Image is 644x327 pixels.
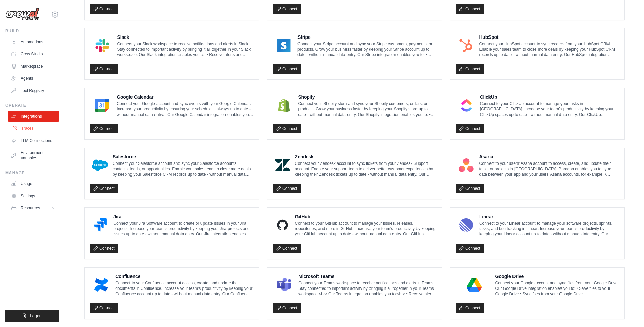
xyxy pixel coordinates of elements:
img: ClickUp Logo [458,99,475,112]
p: Connect your Teams workspace to receive notifications and alerts in Teams. Stay connected to impo... [298,280,436,297]
h4: GitHub [295,213,436,220]
a: Connect [456,244,484,253]
h4: Salesforce [113,153,253,160]
a: Connect [90,64,118,74]
p: Connect your Stripe account and sync your Stripe customers, payments, or products. Grow your busi... [297,41,436,57]
img: Linear Logo [458,218,475,232]
p: Connect your Jira Software account to create or update issues in your Jira projects. Increase you... [113,221,253,237]
img: Google Drive Logo [458,278,491,292]
img: Salesforce Logo [92,158,108,172]
img: GitHub Logo [275,218,290,232]
h4: Confluence [115,273,253,280]
p: Connect your Slack workspace to receive notifications and alerts in Slack. Stay connected to impo... [117,41,253,57]
a: Marketplace [8,61,59,72]
img: Google Calendar Logo [92,99,112,112]
h4: Asana [479,153,619,160]
img: Zendesk Logo [275,158,290,172]
a: Agents [8,73,59,84]
p: Connect your HubSpot account to sync records from your HubSpot CRM. Enable your sales team to clo... [479,41,619,57]
a: Connect [90,303,118,313]
span: Resources [21,205,40,211]
img: Confluence Logo [92,278,111,292]
a: Connect [273,4,301,14]
p: Connect your Google account and sync files from your Google Drive. Our Google Drive integration e... [495,280,619,297]
a: Connect [456,303,484,313]
a: Connect [90,244,118,253]
h4: Jira [113,213,253,220]
p: Connect your Google account and sync events with your Google Calendar. Increase your productivity... [117,101,253,117]
p: Connect to your ClickUp account to manage your tasks in [GEOGRAPHIC_DATA]. Increase your team’s p... [480,101,619,117]
h4: Zendesk [295,153,436,160]
a: Connect [273,303,301,313]
h4: HubSpot [479,34,619,41]
a: Automations [8,36,59,47]
img: Shopify Logo [275,99,293,112]
div: Build [5,28,59,34]
button: Logout [5,310,59,322]
img: Microsoft Teams Logo [275,278,293,292]
h4: Microsoft Teams [298,273,436,280]
a: Connect [90,184,118,193]
a: Connect [90,124,118,133]
h4: Shopify [298,94,436,100]
a: Connect [273,124,301,133]
a: Connect [273,244,301,253]
div: Manage [5,170,59,176]
p: Connect to your Confluence account access, create, and update their documents in Confluence. Incr... [115,280,253,297]
a: Settings [8,191,59,201]
img: Slack Logo [92,39,113,52]
button: Resources [8,203,59,213]
p: Connect your Zendesk account to sync tickets from your Zendesk Support account. Enable your suppo... [295,161,436,177]
img: HubSpot Logo [458,39,474,52]
a: Environment Variables [8,147,59,163]
a: Connect [456,184,484,193]
p: Connect your Shopify store and sync your Shopify customers, orders, or products. Grow your busine... [298,101,436,117]
img: Asana Logo [458,158,475,172]
img: Logo [5,8,39,21]
h4: Google Drive [495,273,619,280]
img: Stripe Logo [275,39,293,52]
h4: ClickUp [480,94,619,100]
span: Logout [30,313,43,319]
p: Connect to your GitHub account to manage your issues, releases, repositories, and more in GitHub.... [295,221,436,237]
a: Tool Registry [8,85,59,96]
a: Traces [9,123,60,134]
a: LLM Connections [8,135,59,146]
a: Connect [456,124,484,133]
a: Connect [273,64,301,74]
p: Connect to your Linear account to manage your software projects, sprints, tasks, and bug tracking... [479,221,619,237]
h4: Slack [117,34,253,41]
h4: Stripe [297,34,436,41]
img: Jira Logo [92,218,109,232]
a: Usage [8,178,59,189]
a: Connect [273,184,301,193]
a: Connect [456,64,484,74]
p: Connect to your users’ Asana account to access, create, and update their tasks or projects in [GE... [479,161,619,177]
h4: Google Calendar [117,94,253,100]
p: Connect your Salesforce account and sync your Salesforce accounts, contacts, leads, or opportunit... [113,161,253,177]
h4: Linear [479,213,619,220]
a: Connect [90,4,118,14]
a: Crew Studio [8,49,59,59]
a: Integrations [8,111,59,122]
a: Connect [456,4,484,14]
div: Operate [5,103,59,108]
